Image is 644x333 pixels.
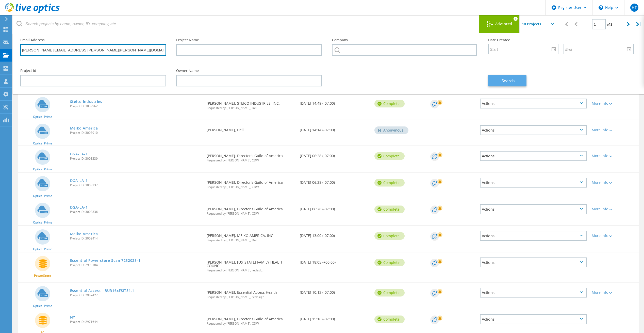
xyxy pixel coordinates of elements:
div: [DATE] 14:14 (-07:00) [297,120,372,137]
a: Steico Industries [70,100,102,103]
span: Project ID: 3002414 [70,237,202,240]
a: DGA-LA-1 [70,152,88,156]
div: [PERSON_NAME], MEIKO AMERICA, INC [204,226,297,247]
div: Complete [374,289,405,297]
span: Project ID: 3003910 [70,131,202,134]
a: Meiko America [70,232,98,236]
div: [PERSON_NAME], Director's Guild of America [204,173,297,194]
span: of 3 [607,22,612,27]
div: Actions [480,257,587,267]
div: [PERSON_NAME], [US_STATE] FAMILY HEALTH COUNC [204,252,297,277]
label: Project Name [176,38,322,42]
div: [PERSON_NAME], Dell [204,120,297,137]
a: DGA-LA-1 [70,206,88,209]
div: Complete [374,152,405,160]
div: Actions [480,178,587,188]
span: Project ID: 3003339 [70,157,202,160]
span: Project ID: 3003337 [70,184,202,187]
div: Complete [374,259,405,266]
label: Company [332,38,478,42]
button: Search [488,75,526,86]
div: Complete [374,316,405,323]
a: Essential Access - BUR16xFSIT51.1 [70,289,134,292]
span: Requested by [PERSON_NAME], CDW [207,212,295,215]
div: More Info [592,207,636,211]
span: Requested by [PERSON_NAME], redesign [207,269,295,272]
div: More Info [592,181,636,184]
div: [DATE] 15:16 (-07:00) [297,309,372,326]
div: Actions [480,151,587,161]
div: Actions [480,99,587,108]
div: Anonymous [374,126,408,134]
span: Project ID: 3039962 [70,105,202,108]
div: Complete [374,179,405,187]
div: [DATE] 10:13 (-07:00) [297,283,372,299]
span: Optical Prime [33,221,52,224]
div: Complete [374,206,405,213]
a: Live Optics Dashboard [5,11,60,14]
a: NY [70,316,75,319]
span: Optical Prime [33,115,52,118]
span: Requested by [PERSON_NAME], CDW [207,322,295,325]
a: Essential Powerstore Scan 7252025-1 [70,259,141,262]
div: [DATE] 13:00 (-07:00) [297,226,372,243]
div: [DATE] 14:49 (-07:00) [297,94,372,110]
div: [DATE] 18:05 (+00:00) [297,252,372,269]
label: Email Address [20,38,166,42]
div: | [634,15,644,33]
div: Actions [480,314,587,324]
span: Optical Prime [33,248,52,251]
div: More Info [592,234,636,237]
span: HT [632,6,637,10]
span: PowerStore [34,274,51,277]
span: Requested by [PERSON_NAME], CDW [207,159,295,162]
div: [DATE] 06:28 (-07:00) [297,199,372,216]
div: [DATE] 06:28 (-07:00) [297,173,372,189]
span: Optical Prime [33,168,52,171]
span: Optical Prime [33,194,52,197]
svg: \n [599,5,603,10]
label: Date Created [488,38,634,42]
div: Actions [480,204,587,214]
div: More Info [592,291,636,294]
div: [PERSON_NAME], Director's Guild of America [204,309,297,330]
span: Project ID: 2971644 [70,320,202,323]
input: Start [489,44,554,54]
div: More Info [592,102,636,105]
span: Project ID: 2987427 [70,294,202,297]
a: DGA-LA-1 [70,179,88,182]
div: [DATE] 06:28 (-07:00) [297,146,372,163]
span: Requested by [PERSON_NAME], redesign [207,295,295,299]
div: [PERSON_NAME], Director's Guild of America [204,199,297,220]
div: [PERSON_NAME], Director's Guild of America [204,146,297,167]
span: Project ID: 3003336 [70,210,202,213]
div: More Info [592,154,636,158]
span: Optical Prime [33,304,52,307]
a: Meiko America [70,126,98,130]
div: Complete [374,232,405,240]
div: Complete [374,100,405,107]
div: Actions [480,125,587,135]
div: | [560,15,571,33]
span: Project ID: 2990184 [70,264,202,267]
label: Project Id [20,69,166,72]
span: Requested by [PERSON_NAME], Dell [207,106,295,109]
div: Actions [480,288,587,298]
span: Search [502,78,515,84]
span: Requested by [PERSON_NAME], CDW [207,186,295,189]
input: Search projects by name, owner, ID, company, etc [13,15,479,33]
label: Owner Name [176,69,322,72]
div: [PERSON_NAME], STEICO INDUSTRIES, INC. [204,94,297,115]
div: Actions [480,231,587,241]
input: End [564,44,630,54]
span: Advanced [495,22,512,26]
span: Requested by [PERSON_NAME], Dell [207,239,295,242]
span: Optical Prime [33,142,52,145]
div: [PERSON_NAME], Essential Access Health [204,283,297,304]
div: More Info [592,128,636,132]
